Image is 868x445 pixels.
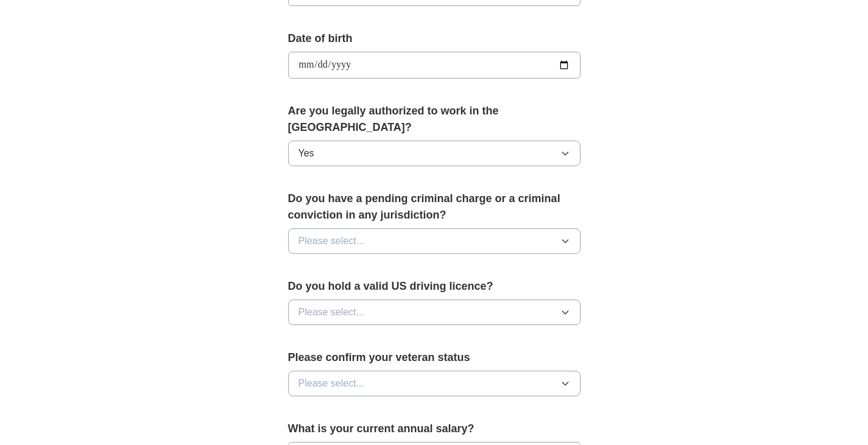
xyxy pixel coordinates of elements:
[298,376,365,391] span: Please select...
[288,141,580,166] button: Yes
[288,30,580,47] label: Date of birth
[288,421,580,437] label: What is your current annual salary?
[288,278,580,295] label: Do you hold a valid US driving licence?
[288,103,580,136] label: Are you legally authorized to work in the [GEOGRAPHIC_DATA]?
[288,300,580,325] button: Please select...
[298,305,365,320] span: Please select...
[298,234,365,248] span: Please select...
[298,146,314,161] span: Yes
[288,191,580,223] label: Do you have a pending criminal charge or a criminal conviction in any jurisdiction?
[288,349,580,366] label: Please confirm your veteran status
[288,371,580,396] button: Please select...
[288,228,580,254] button: Please select...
